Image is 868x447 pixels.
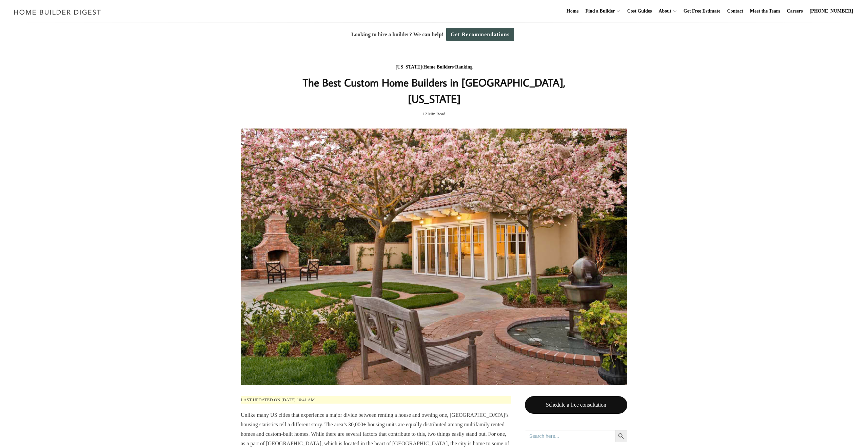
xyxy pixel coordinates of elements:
a: About [656,0,671,22]
a: Contact [724,0,746,22]
a: [US_STATE] [395,64,422,70]
svg: Search [617,432,625,440]
span: 12 Min Read [423,110,446,118]
h1: The Best Custom Home Builders in [GEOGRAPHIC_DATA], [US_STATE] [299,74,569,107]
a: Careers [784,0,806,22]
a: Ranking [455,64,472,70]
a: Home [564,0,581,22]
p: Last updated on [DATE] 10:41 am [241,396,511,404]
a: [PHONE_NUMBER] [807,0,856,22]
a: Meet the Team [747,0,783,22]
a: Home Builders [423,64,454,70]
img: Home Builder Digest [11,5,104,19]
a: Get Recommendations [446,28,514,41]
a: Cost Guides [625,0,655,22]
a: Schedule a free consultation [525,396,627,414]
div: / / [299,63,569,72]
a: Find a Builder [583,0,615,22]
a: Get Free Estimate [681,0,723,22]
input: Search here... [525,430,615,442]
